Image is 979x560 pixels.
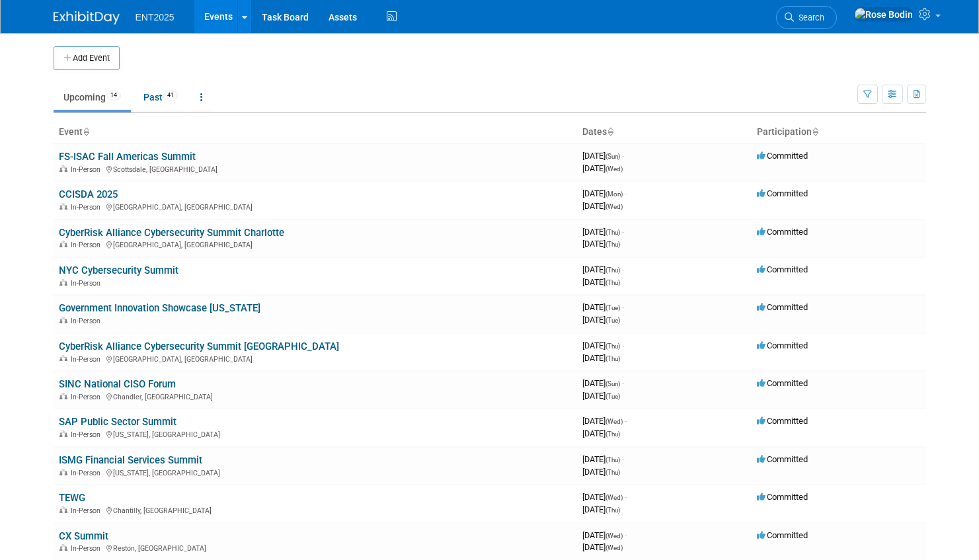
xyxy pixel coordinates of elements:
img: In-Person Event [59,279,67,286]
span: Committed [757,530,808,540]
span: (Wed) [606,203,623,210]
a: TEWG [59,492,85,504]
span: ENT2025 [136,12,175,22]
span: [DATE] [582,302,624,312]
span: (Thu) [606,430,620,438]
span: (Wed) [606,532,623,540]
span: - [622,227,624,237]
a: Sort by Start Date [607,126,613,137]
span: - [625,530,627,540]
span: (Tue) [606,393,620,400]
a: Government Innovation Showcase [US_STATE] [59,302,260,314]
a: ISMG Financial Services Summit [59,454,202,466]
span: [DATE] [582,151,624,161]
span: In-Person [71,165,104,174]
img: In-Person Event [59,393,67,399]
span: In-Person [71,241,104,249]
img: Rose Bodin [854,7,914,22]
span: (Thu) [606,342,620,350]
span: (Mon) [606,190,623,198]
span: In-Person [71,506,104,515]
img: In-Person Event [59,165,67,172]
div: [GEOGRAPHIC_DATA], [GEOGRAPHIC_DATA] [59,201,572,212]
span: Committed [757,302,808,312]
span: In-Person [71,203,104,212]
span: (Tue) [606,317,620,324]
span: [DATE] [582,428,620,438]
span: (Thu) [606,469,620,476]
span: [DATE] [582,163,623,173]
img: In-Person Event [59,544,67,551]
div: Chantilly, [GEOGRAPHIC_DATA] [59,504,572,515]
span: - [622,151,624,161]
span: [DATE] [582,277,620,287]
span: - [622,378,624,388]
span: [DATE] [582,530,627,540]
img: In-Person Event [59,317,67,323]
span: - [622,454,624,464]
img: In-Person Event [59,355,67,362]
a: Upcoming14 [54,85,131,110]
span: (Wed) [606,494,623,501]
span: [DATE] [582,504,620,514]
span: (Thu) [606,506,620,514]
span: - [625,492,627,502]
a: FS-ISAC Fall Americas Summit [59,151,196,163]
span: Search [794,13,824,22]
span: Committed [757,188,808,198]
a: Past41 [134,85,188,110]
span: Committed [757,416,808,426]
span: In-Person [71,430,104,439]
img: In-Person Event [59,506,67,513]
img: ExhibitDay [54,11,120,24]
span: [DATE] [582,315,620,325]
div: Reston, [GEOGRAPHIC_DATA] [59,542,572,553]
span: [DATE] [582,201,623,211]
a: Sort by Event Name [83,126,89,137]
th: Dates [577,121,752,143]
span: - [625,416,627,426]
span: [DATE] [582,188,627,198]
span: [DATE] [582,454,624,464]
span: (Wed) [606,544,623,551]
span: 14 [106,91,121,100]
span: [DATE] [582,391,620,401]
span: [DATE] [582,353,620,363]
span: - [622,264,624,274]
div: [GEOGRAPHIC_DATA], [GEOGRAPHIC_DATA] [59,353,572,364]
a: CX Summit [59,530,108,542]
a: CCISDA 2025 [59,188,118,200]
span: [DATE] [582,378,624,388]
span: In-Person [71,279,104,288]
div: [US_STATE], [GEOGRAPHIC_DATA] [59,467,572,477]
a: CyberRisk Alliance Cybersecurity Summit Charlotte [59,227,284,239]
span: In-Person [71,355,104,364]
span: - [622,340,624,350]
button: Add Event [54,46,120,70]
span: Committed [757,378,808,388]
span: 41 [163,91,178,100]
span: (Thu) [606,456,620,463]
span: (Thu) [606,266,620,274]
span: Committed [757,151,808,161]
a: CyberRisk Alliance Cybersecurity Summit [GEOGRAPHIC_DATA] [59,340,339,352]
span: [DATE] [582,542,623,552]
span: (Thu) [606,355,620,362]
span: Committed [757,340,808,350]
img: In-Person Event [59,430,67,437]
div: [US_STATE], [GEOGRAPHIC_DATA] [59,428,572,439]
span: [DATE] [582,467,620,477]
span: (Sun) [606,153,620,160]
img: In-Person Event [59,469,67,475]
div: Scottsdale, [GEOGRAPHIC_DATA] [59,163,572,174]
a: Search [776,6,837,29]
span: Committed [757,492,808,502]
span: - [625,188,627,198]
img: In-Person Event [59,241,67,247]
span: [DATE] [582,239,620,249]
th: Participation [752,121,926,143]
span: [DATE] [582,416,627,426]
span: In-Person [71,469,104,477]
a: SINC National CISO Forum [59,378,176,390]
div: [GEOGRAPHIC_DATA], [GEOGRAPHIC_DATA] [59,239,572,249]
